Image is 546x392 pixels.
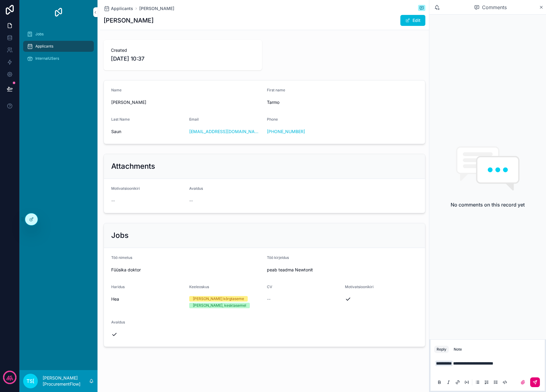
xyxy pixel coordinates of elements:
span: Motivatsioonikiri [345,284,374,289]
span: Keeleoskus [189,284,209,289]
p: [PERSON_NAME] [ProcurementFlow] [43,375,89,387]
span: Hea [111,296,184,302]
span: Haridus [111,284,125,289]
span: peab teadma Newtonit [267,267,418,273]
span: Saun [111,129,184,135]
span: Email [189,117,199,122]
span: Töö nimetus [111,255,132,260]
span: Applicants [111,5,133,12]
h2: Attachments [111,161,155,171]
span: [DATE] 10:37 [111,55,255,63]
span: Tarmo [267,99,418,105]
span: Phone [267,117,278,122]
span: Jobs [35,32,44,37]
span: -- [111,198,115,204]
span: Comments [482,4,507,11]
span: Applicants [35,44,53,49]
button: Reply [434,346,449,353]
span: Last Name [111,117,130,122]
h2: No comments on this record yet [451,201,525,208]
span: Füüsika doktor [111,267,262,273]
span: Avaldus [111,320,125,324]
span: Avaldus [189,186,203,191]
div: [PERSON_NAME] kõrgtaseme [193,296,244,302]
div: [PERSON_NAME], kesktasemel [193,303,246,308]
h1: [PERSON_NAME] [104,16,154,25]
span: [PERSON_NAME] [111,99,262,105]
a: InternalUSers [23,53,94,64]
span: Created [111,47,255,53]
a: Jobs [23,29,94,40]
a: Applicants [23,41,94,52]
p: days [6,377,13,382]
a: [PERSON_NAME] [139,5,174,12]
span: -- [189,198,193,204]
div: Note [454,347,462,352]
h2: Jobs [111,231,129,240]
span: -- [267,296,271,302]
a: Applicants [104,5,133,12]
span: TS[ [27,377,34,385]
span: CV [267,284,272,289]
button: Note [451,346,464,353]
div: scrollable content [19,24,97,72]
a: [PHONE_NUMBER] [267,129,305,135]
img: App logo [54,7,63,17]
span: Motivatsioonikiri [111,186,140,191]
span: Töö kirjeldus [267,255,289,260]
a: [EMAIL_ADDRESS][DOMAIN_NAME] [189,129,262,135]
p: 45 [7,374,12,380]
span: InternalUSers [35,56,59,61]
span: First name [267,88,285,92]
button: Edit [400,15,425,26]
span: Name [111,88,122,92]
